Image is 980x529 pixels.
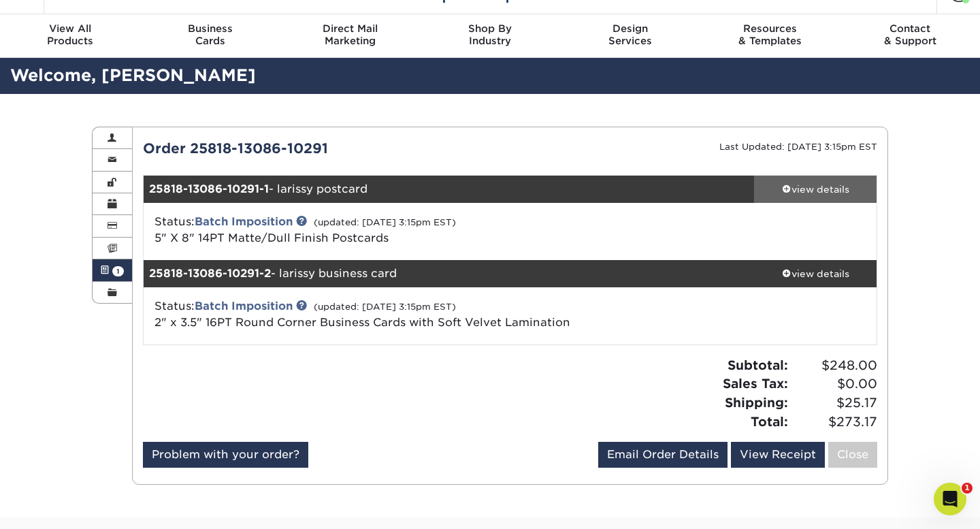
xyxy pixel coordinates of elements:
a: 1 [93,259,132,281]
a: View Receipt [731,442,825,468]
strong: 25818-13086-10291-2 [149,267,271,280]
span: Design [560,22,700,35]
div: Status: [144,214,632,246]
span: $25.17 [792,394,877,413]
span: Direct Mail [280,22,420,35]
span: 1 [962,483,973,494]
a: 2" x 3.5" 16PT Round Corner Business Cards with Soft Velvet Lamination [154,316,570,329]
div: Industry [420,22,560,47]
div: view details [754,267,877,280]
strong: 25818-13086-10291-1 [149,182,269,195]
span: $273.17 [792,413,877,432]
a: Contact& Support [840,14,980,58]
div: - larissy business card [144,260,755,287]
small: Last Updated: [DATE] 3:15pm EST [719,142,877,152]
a: Direct MailMarketing [280,14,420,58]
a: BusinessCards [140,14,280,58]
strong: Sales Tax: [723,376,788,391]
iframe: Intercom live chat [934,483,966,515]
a: view details [754,176,877,203]
span: Shop By [420,22,560,35]
a: 5" X 8" 14PT Matte/Dull Finish Postcards [154,231,389,244]
div: & Support [840,22,980,47]
a: Close [828,442,877,468]
small: (updated: [DATE] 3:15pm EST) [314,302,456,312]
a: Shop ByIndustry [420,14,560,58]
div: Cards [140,22,280,47]
div: - larissy postcard [144,176,755,203]
strong: Total: [751,414,788,429]
a: Problem with your order? [143,442,308,468]
a: Batch Imposition [195,300,293,312]
strong: Subtotal: [728,357,788,372]
span: Resources [700,22,840,35]
span: $248.00 [792,356,877,375]
div: Status: [144,298,632,331]
a: view details [754,260,877,287]
span: $0.00 [792,374,877,394]
a: Resources& Templates [700,14,840,58]
a: Batch Imposition [195,215,293,228]
small: (updated: [DATE] 3:15pm EST) [314,217,456,227]
div: Order 25818-13086-10291 [133,138,510,159]
div: Services [560,22,700,47]
div: view details [754,182,877,196]
div: & Templates [700,22,840,47]
div: Marketing [280,22,420,47]
span: Business [140,22,280,35]
span: 1 [112,266,124,276]
strong: Shipping: [725,395,788,410]
span: Contact [840,22,980,35]
iframe: Google Customer Reviews [3,487,116,524]
a: Email Order Details [598,442,728,468]
a: DesignServices [560,14,700,58]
